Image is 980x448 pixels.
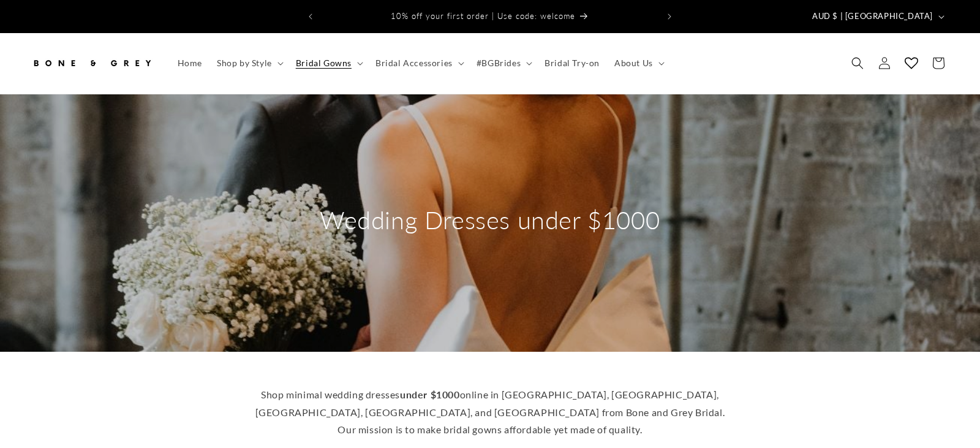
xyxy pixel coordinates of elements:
span: Bridal Try-on [545,58,600,69]
a: Bridal Try-on [537,50,607,76]
strong: under $1000 [400,389,460,400]
span: #BGBrides [477,58,521,69]
a: Bone and Grey Bridal [26,45,158,82]
summary: Search [844,50,871,77]
img: Bone and Grey Bridal [31,50,153,77]
span: About Us [614,58,653,69]
span: AUD $ | [GEOGRAPHIC_DATA] [812,10,933,23]
summary: Bridal Accessories [368,50,469,76]
a: Home [170,50,209,76]
summary: #BGBrides [469,50,537,76]
summary: Bridal Gowns [288,50,368,76]
span: Shop by Style [217,58,272,69]
span: Bridal Gowns [296,58,352,69]
button: Previous announcement [297,5,324,28]
span: 10% off your first order | Use code: welcome [391,11,575,21]
span: Bridal Accessories [375,58,453,69]
p: Shop minimal wedding dresses online in [GEOGRAPHIC_DATA], [GEOGRAPHIC_DATA], [GEOGRAPHIC_DATA], [... [251,386,729,439]
summary: Shop by Style [209,50,288,76]
summary: About Us [607,50,669,76]
span: Home [178,58,202,69]
button: AUD $ | [GEOGRAPHIC_DATA] [805,5,949,28]
h2: Wedding Dresses under $1000 [320,204,660,236]
button: Next announcement [656,5,683,28]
